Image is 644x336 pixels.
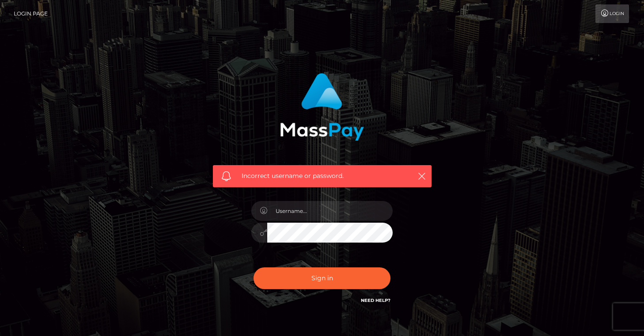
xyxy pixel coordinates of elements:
[254,267,390,289] button: Sign in
[267,201,393,221] input: Username...
[595,4,629,23] a: Login
[280,73,364,141] img: MassPay Login
[14,4,48,23] a: Login Page
[361,297,390,303] a: Need Help?
[242,171,403,181] span: Incorrect username or password.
